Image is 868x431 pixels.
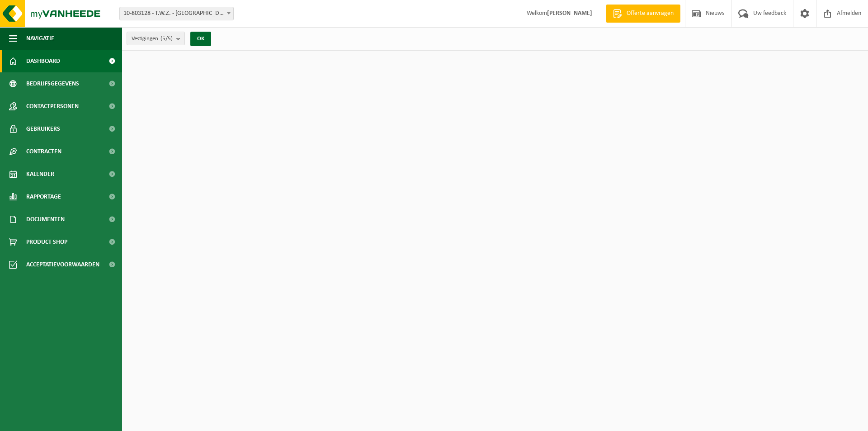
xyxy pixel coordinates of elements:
[624,9,676,18] span: Offerte aanvragen
[26,95,79,118] span: Contactpersonen
[160,36,173,42] count: (5/5)
[26,163,54,185] span: Kalender
[606,5,680,23] a: Offerte aanvragen
[26,185,61,208] span: Rapportage
[26,253,99,276] span: Acceptatievoorwaarden
[119,7,234,20] span: 10-803128 - T.W.Z. - EVERGEM
[26,50,60,72] span: Dashboard
[547,10,592,17] strong: [PERSON_NAME]
[26,118,60,140] span: Gebruikers
[127,32,185,45] button: Vestigingen(5/5)
[26,231,67,253] span: Product Shop
[120,7,233,20] span: 10-803128 - T.W.Z. - EVERGEM
[132,32,173,46] span: Vestigingen
[26,72,79,95] span: Bedrijfsgegevens
[190,32,211,46] button: OK
[26,208,65,231] span: Documenten
[26,140,61,163] span: Contracten
[26,27,54,50] span: Navigatie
